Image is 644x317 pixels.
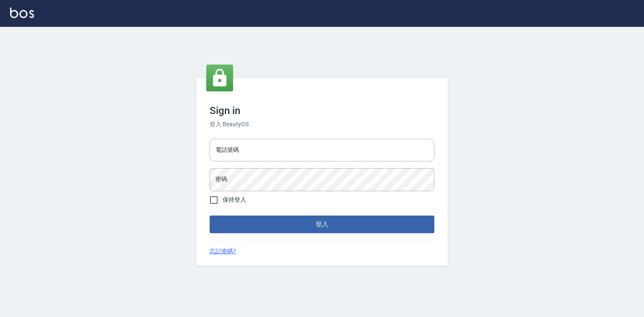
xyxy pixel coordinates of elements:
[210,120,434,129] h6: 登入 BeautyOS
[210,247,236,256] a: 忘記密碼?
[210,105,434,117] h3: Sign in
[223,195,246,204] span: 保持登入
[210,216,434,233] button: 登入
[10,8,34,18] img: Logo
